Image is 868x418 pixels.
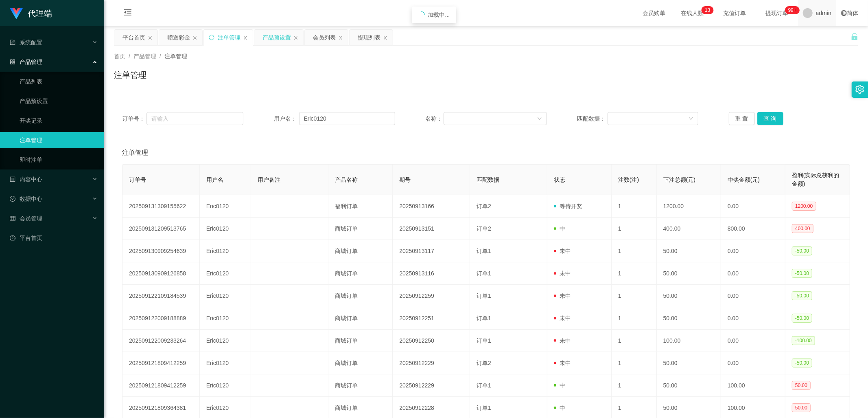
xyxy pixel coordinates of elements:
[612,240,657,262] td: 1
[20,93,98,109] a: 产品预设置
[393,307,470,330] td: 20250912251
[792,314,812,323] span: -50.00
[792,172,840,187] span: 盈利(实际总获利的金额)
[393,330,470,352] td: 20250912250
[851,33,858,40] i: 图标: unlock
[721,240,785,262] td: 0.00
[328,240,393,262] td: 商城订单
[719,10,750,16] span: 充值订单
[20,152,98,168] a: 即时注单
[10,59,15,65] i: 图标: appstore-o
[10,230,98,246] a: 图标: dashboard平台首页
[122,148,148,158] span: 注单管理
[393,218,470,240] td: 20250913151
[554,337,571,344] span: 未中
[657,307,721,330] td: 50.00
[657,285,721,307] td: 50.00
[612,262,657,285] td: 1
[399,176,411,183] span: 期号
[757,112,783,125] button: 查 询
[122,262,200,285] td: 202509130909126858
[146,112,243,125] input: 请输入
[477,405,491,411] span: 订单1
[122,352,200,374] td: 202509121809412259
[477,337,491,344] span: 订单1
[129,53,130,59] span: /
[855,85,864,94] i: 图标: setting
[554,225,565,232] span: 中
[612,352,657,374] td: 1
[313,30,336,45] div: 会员列表
[721,285,785,307] td: 0.00
[192,35,197,40] i: 图标: close
[258,176,280,183] span: 用户备注
[200,240,251,262] td: Eric0120
[10,40,15,45] i: 图标: form
[328,285,393,307] td: 商城订单
[792,359,812,367] span: -50.00
[328,352,393,374] td: 商城订单
[122,218,200,240] td: 202509131209513765
[393,352,470,374] td: 20250912229
[721,218,785,240] td: 800.00
[129,176,146,183] span: 订单号
[10,216,15,221] i: 图标: table
[200,262,251,285] td: Eric0120
[200,330,251,352] td: Eric0120
[299,112,395,125] input: 请输入
[122,114,146,123] span: 订单号：
[10,59,42,65] span: 产品管理
[122,330,200,352] td: 202509122009233264
[425,114,444,123] span: 名称：
[785,6,800,14] sup: 1186
[114,0,142,26] i: 图标: menu-fold
[328,195,393,218] td: 福利订单
[10,176,15,182] i: 图标: profile
[477,176,499,183] span: 匹配数据
[657,330,721,352] td: 100.00
[393,195,470,218] td: 20250913166
[335,176,358,183] span: 产品名称
[200,352,251,374] td: Eric0120
[28,0,52,26] h1: 代理端
[418,11,425,18] i: icon: loading
[708,6,711,14] p: 3
[393,240,470,262] td: 20250913117
[122,30,145,45] div: 平台首页
[338,35,343,40] i: 图标: close
[10,196,42,202] span: 数据中心
[721,195,785,218] td: 0.00
[677,10,708,16] span: 在线人数
[160,53,161,59] span: /
[293,35,298,40] i: 图标: close
[114,53,125,59] span: 首页
[167,30,190,45] div: 赠送彩金
[20,132,98,148] a: 注单管理
[122,240,200,262] td: 202509130909254639
[554,315,571,321] span: 未中
[328,330,393,352] td: 商城订单
[792,224,813,233] span: 400.00
[537,116,542,122] i: 图标: down
[200,307,251,330] td: Eric0120
[554,382,565,389] span: 中
[10,8,23,20] img: logo.9652507e.png
[612,285,657,307] td: 1
[721,330,785,352] td: 0.00
[792,202,816,211] span: 1200.00
[721,307,785,330] td: 0.00
[702,6,713,14] sup: 13
[792,381,811,390] span: 50.00
[657,195,721,218] td: 1200.00
[705,6,708,14] p: 1
[612,218,657,240] td: 1
[393,285,470,307] td: 20250912259
[612,195,657,218] td: 1
[20,73,98,90] a: 产品列表
[792,269,812,278] span: -50.00
[477,382,491,389] span: 订单1
[554,405,565,411] span: 中
[761,10,792,16] span: 提现订单
[328,262,393,285] td: 商城订单
[729,112,755,125] button: 重 置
